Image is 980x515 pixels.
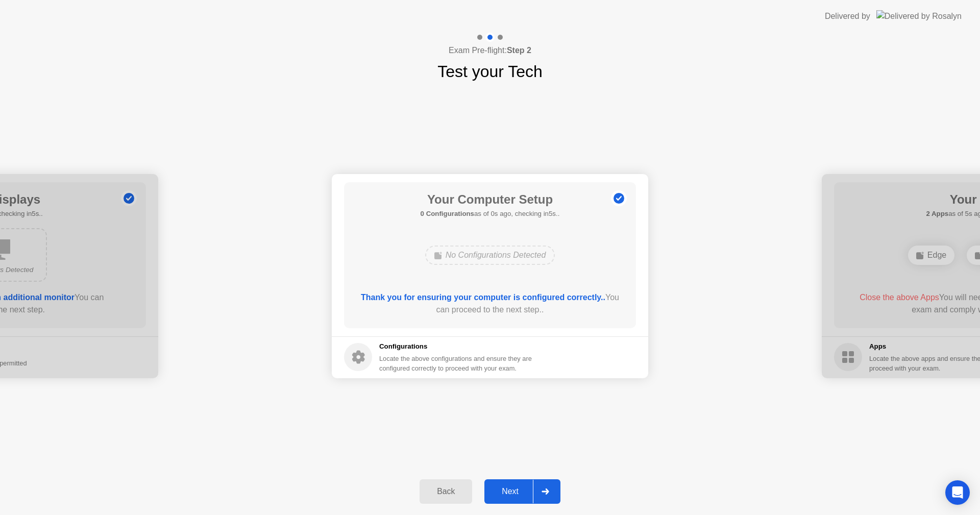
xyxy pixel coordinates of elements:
div: Open Intercom Messenger [945,480,970,505]
h5: Configurations [379,341,534,352]
div: Delivered by [825,10,870,22]
h5: as of 0s ago, checking in5s.. [421,209,560,219]
div: Locate the above configurations and ensure they are configured correctly to proceed with your exam. [379,354,534,373]
b: Step 2 [507,46,531,55]
b: Thank you for ensuring your computer is configured correctly.. [361,293,605,302]
div: Next [487,487,533,496]
div: No Configurations Detected [425,246,555,265]
h1: Test your Tech [437,59,543,84]
button: Back [420,479,472,504]
img: Delivered by Rosalyn [876,10,962,22]
h1: Your Computer Setup [421,190,560,209]
button: Next [484,479,560,504]
h4: Exam Pre-flight: [449,44,531,57]
div: You can proceed to the next step.. [359,291,622,316]
div: Back [423,487,469,496]
b: 0 Configurations [421,210,474,217]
